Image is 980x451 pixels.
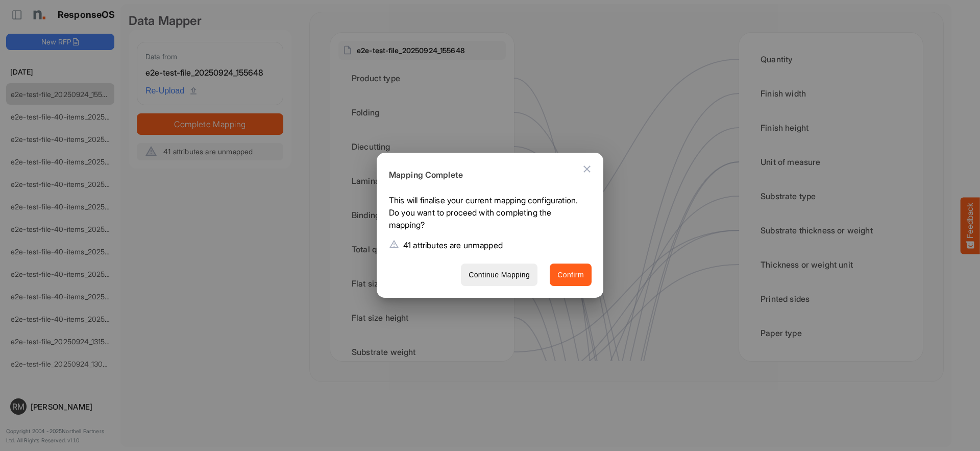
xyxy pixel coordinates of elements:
[389,169,583,182] h6: Mapping Complete
[550,264,592,287] button: Confirm
[461,264,537,287] button: Continue Mapping
[557,269,584,281] span: Confirm
[469,269,530,281] span: Continue Mapping
[403,239,503,251] p: 41 attributes are unmapped
[575,157,599,181] button: Close dialog
[389,194,583,235] p: This will finalise your current mapping configuration. Do you want to proceed with completing the...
